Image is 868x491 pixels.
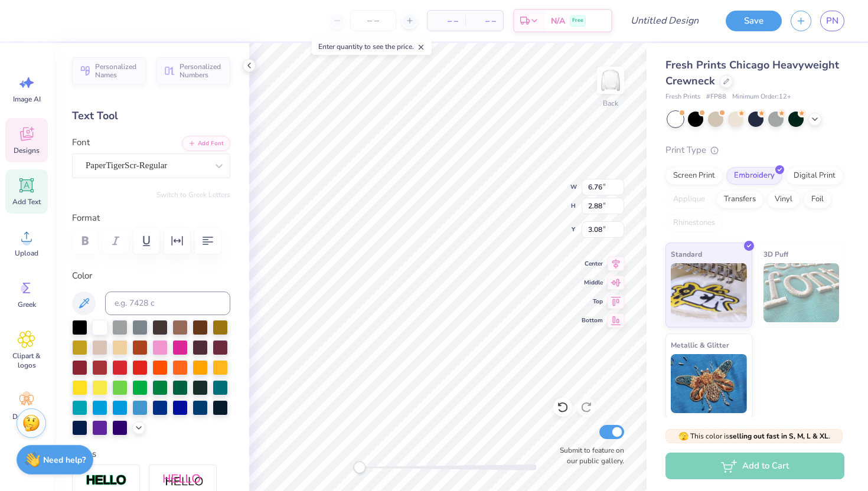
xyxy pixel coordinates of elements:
[665,92,700,102] span: Fresh Prints
[726,11,782,31] button: Save
[18,300,36,309] span: Greek
[472,15,496,27] span: – –
[162,473,204,488] img: Shadow
[14,146,40,155] span: Designs
[665,191,713,208] div: Applique
[13,94,41,104] span: Image AI
[72,57,146,84] button: Personalized Names
[665,58,839,88] span: Fresh Prints Chicago Heavyweight Crewneck
[180,63,223,79] span: Personalized Numbers
[729,431,828,441] strong: selling out fast in S, M, L & XL
[826,14,838,28] span: PN
[72,211,230,225] label: Format
[350,10,396,31] input: – –
[72,136,90,149] label: Font
[582,316,603,325] span: Bottom
[678,431,688,442] span: 🫣
[95,63,139,79] span: Personalized Names
[763,248,788,260] span: 3D Puff
[716,191,763,208] div: Transfers
[763,263,840,322] img: 3D Puff
[105,292,230,315] input: e.g. 7428 c
[7,351,46,370] span: Clipart & logos
[671,354,747,413] img: Metallic & Glitter
[354,461,366,473] div: Accessibility label
[582,297,603,306] span: Top
[572,17,583,25] span: Free
[767,191,800,208] div: Vinyl
[553,445,624,466] label: Submit to feature on our public gallery.
[671,339,729,351] span: Metallic & Glitter
[156,57,230,84] button: Personalized Numbers
[678,431,830,441] span: This color is .
[665,214,723,232] div: Rhinestones
[732,92,791,102] span: Minimum Order: 12 +
[726,167,782,185] div: Embroidery
[43,454,86,466] strong: Need help?
[312,38,432,55] div: Enter quantity to see the price.
[603,98,618,109] div: Back
[665,143,844,157] div: Print Type
[156,190,230,199] button: Switch to Greek Letters
[551,15,565,27] span: N/A
[12,412,41,421] span: Decorate
[582,259,603,269] span: Center
[671,248,702,260] span: Standard
[804,191,831,208] div: Foil
[182,136,230,151] button: Add Font
[621,9,708,32] input: Untitled Design
[786,167,843,185] div: Digital Print
[15,248,38,258] span: Upload
[599,68,622,92] img: Back
[671,263,747,322] img: Standard
[706,92,726,102] span: # FP88
[86,474,127,487] img: Stroke
[582,278,603,287] span: Middle
[665,167,723,185] div: Screen Print
[72,108,230,124] div: Text Tool
[435,15,458,27] span: – –
[72,269,230,283] label: Color
[820,11,844,31] a: PN
[12,197,41,207] span: Add Text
